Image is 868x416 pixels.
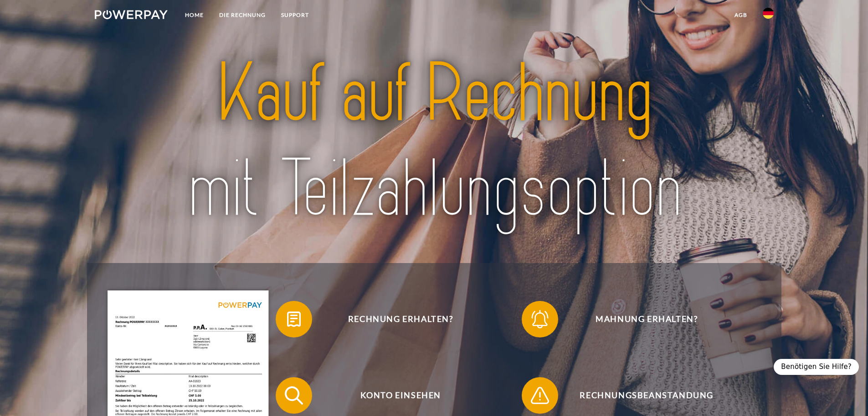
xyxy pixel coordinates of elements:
a: SUPPORT [273,7,317,23]
img: qb_search.svg [282,384,305,407]
button: Rechnungsbeanstandung [522,377,759,414]
button: Konto einsehen [276,377,513,414]
a: DIE RECHNUNG [211,7,273,23]
img: logo-powerpay-white.svg [95,10,168,19]
span: Mahnung erhalten? [535,301,758,337]
iframe: Schaltfläche zum Öffnen des Messaging-Fensters [832,379,861,409]
div: Benötigen Sie Hilfe? [774,359,859,375]
img: de [763,8,774,19]
img: qb_warning.svg [529,384,551,407]
a: agb [727,7,755,23]
img: qb_bell.svg [529,308,551,331]
span: Konto einsehen [289,377,512,414]
button: Rechnung erhalten? [276,301,513,337]
a: Home [177,7,211,23]
button: Mahnung erhalten? [522,301,759,337]
span: Rechnung erhalten? [289,301,512,337]
img: title-powerpay_de.svg [128,42,740,242]
span: Rechnungsbeanstandung [535,377,758,414]
img: qb_bill.svg [282,308,305,331]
